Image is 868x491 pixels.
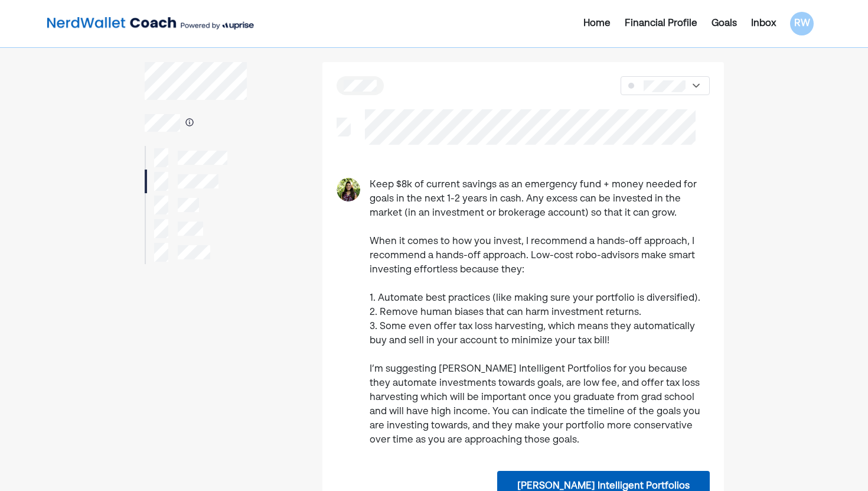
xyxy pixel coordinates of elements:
div: RW [790,12,814,35]
div: Keep $8k of current savings as an emergency fund + money needed for goals in the next 1-2 years i... [370,178,710,447]
div: Financial Profile [625,17,697,31]
div: Goals [712,17,737,31]
div: Inbox [751,17,776,31]
div: Home [583,17,611,31]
